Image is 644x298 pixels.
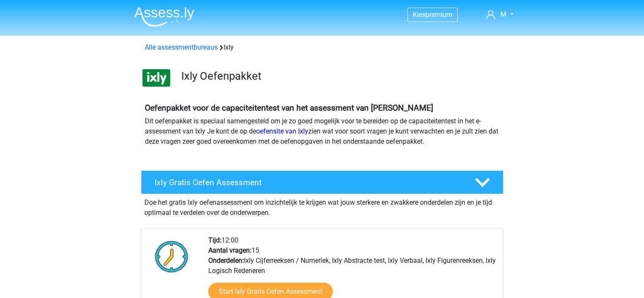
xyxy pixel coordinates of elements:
[134,7,194,27] img: Assessly
[208,246,252,254] b: Aantal vragen:
[500,10,506,18] span: M
[145,43,218,51] a: Alle assessmentbureaus
[141,194,503,218] div: Doe het gratis Ixly oefenassessment om inzichtelijk te krijgen wat jouw sterkere en zwakkere onde...
[208,256,244,265] b: Onderdelen:
[181,70,497,83] h3: Ixly Oefenpakket
[141,63,171,93] img: ixly.png
[413,11,426,19] span: Kies
[141,42,503,53] div: Ixly
[138,170,507,194] a: Ixly Gratis Oefen Assessment
[426,11,452,19] span: premium
[155,178,461,187] h4: Ixly Gratis Oefen Assessment
[483,9,517,19] a: M
[150,235,193,278] img: Klok
[208,236,221,244] b: Tijd:
[408,9,457,20] a: Kiespremium
[145,116,500,147] p: Dit oefenpakket is speciaal samengesteld om je zo goed mogelijk voor te bereiden op de capaciteit...
[256,127,308,135] a: oefensite van Ixly
[145,103,433,113] b: Oefenpakket voor de capaciteitentest van het assessment van [PERSON_NAME]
